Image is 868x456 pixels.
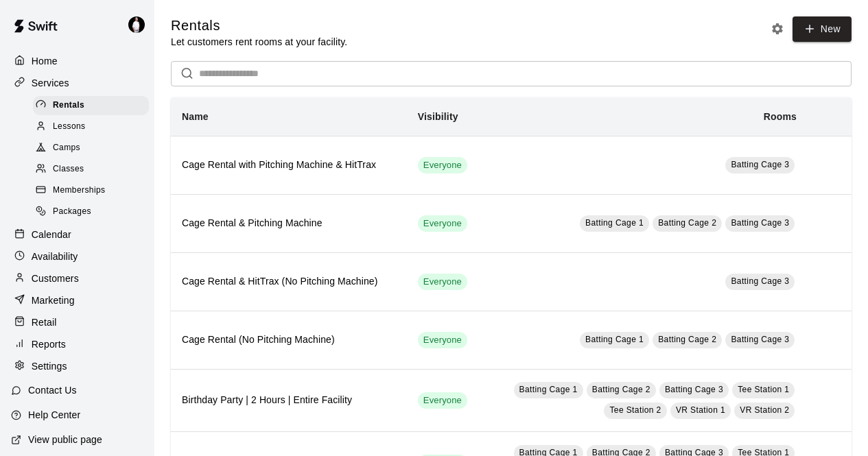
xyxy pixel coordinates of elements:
[418,111,458,122] b: Visibility
[32,250,78,263] p: Availability
[32,315,57,329] p: Retail
[11,73,143,93] a: Services
[32,272,79,285] p: Customers
[28,433,102,446] p: View public page
[33,95,154,116] a: Rentals
[53,120,86,134] span: Lessons
[53,99,84,112] span: Rentals
[731,276,789,286] span: Batting Cage 3
[11,356,143,376] a: Settings
[418,157,467,173] div: This service is visible to all of your customers
[182,393,396,408] h6: Birthday Party | 2 Hours | Entire Facility
[585,335,644,344] span: Batting Cage 1
[793,16,852,42] a: New
[731,160,789,169] span: Batting Cage 3
[33,180,154,202] a: Memberships
[11,290,143,311] a: Marketing
[738,385,789,394] span: Tee Station 1
[28,383,77,397] p: Contact Us
[33,160,149,179] div: Classes
[658,218,716,228] span: Batting Cage 2
[32,337,66,351] p: Reports
[418,159,467,172] span: Everyone
[609,405,661,415] span: Tee Station 2
[592,385,650,394] span: Batting Cage 2
[418,392,467,409] div: This service is visible to all of your customers
[11,268,143,289] a: Customers
[182,216,396,231] h6: Cage Rental & Pitching Machine
[32,359,67,373] p: Settings
[740,405,789,415] span: VR Station 2
[32,293,75,307] p: Marketing
[126,11,154,38] div: Travis Hamilton
[665,385,723,394] span: Batting Cage 3
[11,51,143,71] a: Home
[33,96,149,115] div: Rentals
[33,202,149,221] div: Packages
[658,335,716,344] span: Batting Cage 2
[11,246,143,267] a: Availability
[33,139,149,158] div: Camps
[33,116,154,137] a: Lessons
[32,76,69,90] p: Services
[53,141,80,155] span: Camps
[585,218,644,228] span: Batting Cage 1
[676,405,725,415] span: VR Station 1
[171,16,347,35] h5: Rentals
[418,217,467,230] span: Everyone
[731,335,789,344] span: Batting Cage 3
[182,111,209,122] b: Name
[33,181,149,200] div: Memberships
[519,385,578,394] span: Batting Cage 1
[53,163,84,176] span: Classes
[53,184,105,197] span: Memberships
[11,224,143,245] a: Calendar
[128,16,145,33] img: Travis Hamilton
[32,228,71,241] p: Calendar
[28,408,80,422] p: Help Center
[182,333,396,348] h6: Cage Rental (No Pitching Machine)
[53,205,91,219] span: Packages
[418,334,467,347] span: Everyone
[418,332,467,348] div: This service is visible to all of your customers
[33,117,149,136] div: Lessons
[731,218,789,228] span: Batting Cage 3
[32,54,58,68] p: Home
[33,159,154,180] a: Classes
[182,274,396,289] h6: Cage Rental & HitTrax (No Pitching Machine)
[11,312,143,333] a: Retail
[767,19,788,39] button: Rental settings
[171,35,347,49] p: Let customers rent rooms at your facility.
[33,138,154,159] a: Camps
[418,215,467,232] div: This service is visible to all of your customers
[33,202,154,223] a: Packages
[764,111,797,122] b: Rooms
[418,276,467,289] span: Everyone
[11,334,143,355] a: Reports
[418,274,467,290] div: This service is visible to all of your customers
[182,158,396,173] h6: Cage Rental with Pitching Machine & HitTrax
[418,394,467,407] span: Everyone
